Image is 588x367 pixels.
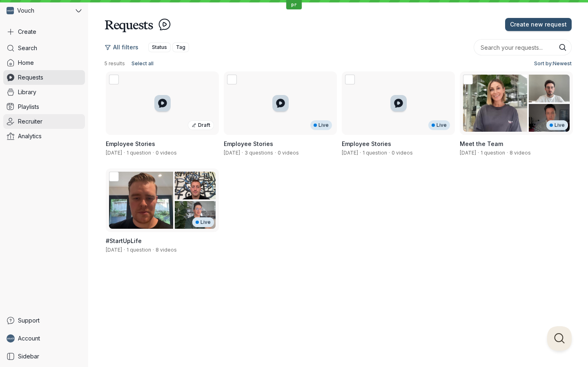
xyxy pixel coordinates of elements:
span: · [151,247,156,253]
span: · [122,150,127,156]
span: · [151,150,156,156]
a: Search [3,41,85,55]
span: 5 results [105,60,125,67]
span: · [358,150,363,156]
span: Create [18,28,36,36]
span: Recruiter [18,117,42,126]
input: Search your requests... [474,39,572,55]
div: Vouch [3,3,74,18]
span: Analytics [18,132,42,140]
a: Library [3,85,85,99]
a: Playlists [3,99,85,114]
span: 8 videos [156,247,177,253]
span: 1 question [363,150,387,156]
button: All filters [105,41,143,54]
button: Select all [128,59,157,69]
a: Home [3,55,85,70]
span: Tag [176,43,185,51]
span: 1 question [127,150,151,156]
button: Create new request [505,18,572,31]
span: 0 videos [156,150,177,156]
span: #StartUpLife [106,237,142,244]
span: Vouch [17,7,34,15]
span: Sidebar [18,352,39,360]
span: 1 question [481,150,505,156]
a: Ben avatarAccount [3,331,85,346]
span: Created by Ben [106,247,122,253]
span: Meet the Team [460,140,503,147]
span: 8 videos [510,150,531,156]
span: Account [18,334,40,343]
h1: Requests [105,16,153,33]
span: Status [152,43,167,51]
span: Select all [131,60,154,68]
span: Created by Ben [342,150,358,156]
span: Library [18,88,36,96]
span: Employee Stories [342,140,391,147]
a: Recruiter [3,114,85,129]
button: Sort by:Newest [531,59,572,69]
span: Create new request [510,20,567,29]
a: Sidebar [3,349,85,364]
span: Created by Ben [460,150,476,156]
button: Search [559,43,567,51]
span: Employee Stories [106,140,155,147]
span: · [505,150,510,156]
a: Support [3,313,85,328]
span: Sort by: Newest [534,60,572,68]
span: 1 question [127,247,151,253]
span: All filters [113,43,138,51]
img: Ben avatar [7,334,15,343]
span: · [273,150,278,156]
span: · [122,247,127,253]
button: Create [3,24,85,39]
span: 0 videos [392,150,413,156]
button: Vouch avatarVouch [3,3,85,18]
span: Created by Ben [106,150,122,156]
span: Support [18,316,40,325]
span: 0 videos [278,150,299,156]
span: 3 questions [245,150,273,156]
button: Status [148,42,171,52]
span: · [387,150,392,156]
span: Requests [18,73,43,82]
iframe: Help Scout Beacon - Open [547,326,572,351]
a: Analytics [3,129,85,144]
span: Playlists [18,103,39,111]
span: · [476,150,481,156]
span: · [240,150,245,156]
a: Requests [3,70,85,85]
button: Tag [172,42,189,52]
span: Home [18,59,34,67]
span: Search [18,44,37,52]
span: Employee Stories [224,140,273,147]
span: Created by Ben [224,150,240,156]
img: Vouch avatar [7,7,14,14]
